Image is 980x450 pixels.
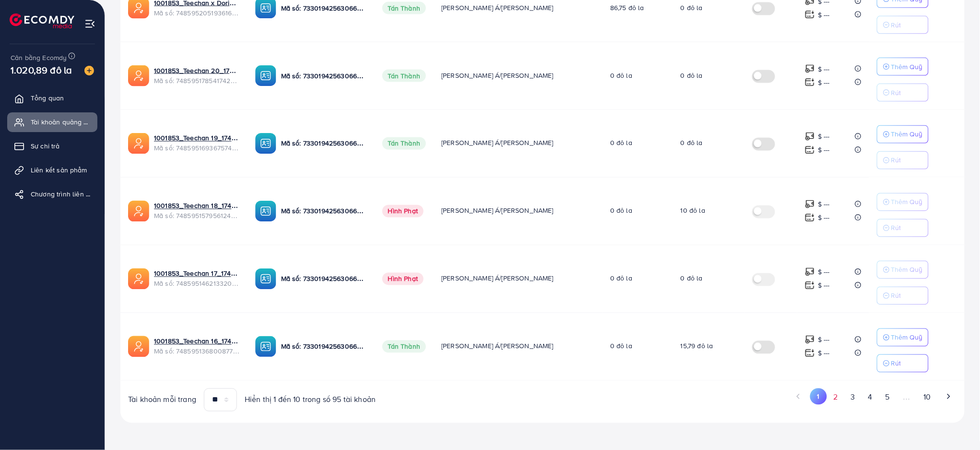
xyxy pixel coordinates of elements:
[281,207,376,216] font: Mã số: 7330194256306601986
[817,392,820,401] font: 1
[805,267,815,277] img: số tiền nạp thêm
[7,112,97,132] a: Tài khoản quảng cáo của tôi
[128,336,149,357] img: ic-ads-acc.e4c84228.svg
[891,265,922,275] font: Thêm Quỹ
[154,66,271,75] font: 1001853_Teechan 20_1742958981927
[388,139,420,148] font: Tán thành
[31,141,60,151] font: Sự chi trả
[154,337,240,346] a: 1001853_Teechan 16_1742958884203
[281,274,376,284] font: Mã số: 7330194256306601986
[818,200,830,209] font: $ ---
[851,392,855,402] font: 3
[877,287,929,305] button: Rút
[388,342,420,352] font: Tán thành
[827,389,844,406] button: Đi đến trang 2
[833,392,838,402] font: 2
[154,211,246,221] font: Mã số: 7485951579561246737
[154,66,240,75] a: 1001853_Teechan 20_1742958981927
[441,138,554,148] font: [PERSON_NAME] Á/[PERSON_NAME]
[891,333,922,342] font: Thêm Quỹ
[154,134,240,153] div: <span class='underline'>1001853_Teechan 19_1742958956193</span></br>7485951693675741201
[891,62,922,72] font: Thêm Quỹ
[891,359,901,368] font: Rút
[610,138,632,148] font: 0 đô la
[255,65,276,86] img: ic-ba-acc.ded83a64.svg
[7,136,97,156] a: Sự chi trả
[128,394,196,405] font: Tài khoản mỗi trang
[281,342,376,352] font: Mã số: 7330194256306601986
[154,8,248,18] font: Mã số: 7485952051936165905
[128,201,149,222] img: ic-ads-acc.e4c84228.svg
[154,76,245,85] font: Mã số: 7485951785417424913
[610,341,632,351] font: 0 đô la
[7,184,97,204] a: Chương trình liên kết
[939,407,973,443] iframe: Trò chuyện
[245,394,376,405] font: Hiển thị 1 đến 10 trong số 95 tài khoản
[818,349,830,358] font: $ ---
[154,269,270,279] font: 1001853_Teechan 17_1742958907248
[154,269,240,279] a: 1001853_Teechan 17_1742958907248
[84,66,94,75] img: hình ảnh
[154,337,240,356] div: <span class='underline'>1001853_Teechan 16_1742958884203</span></br>7485951368008777744
[154,66,240,85] div: <span class='underline'>1001853_Teechan 20_1742958981927</span></br>7485951785417424913
[862,389,879,406] button: Đi đến trang 4
[805,348,815,358] img: số tiền nạp thêm
[917,389,937,406] button: Đi đến trang 10
[891,20,901,30] font: Rút
[891,156,901,165] font: Rút
[805,145,815,155] img: số tiền nạp thêm
[154,201,271,211] font: 1001853_Teechan 18_1742958933953
[818,281,830,291] font: $ ---
[281,71,376,81] font: Mã số: 7330194256306601986
[31,189,95,199] font: Chương trình liên kết
[891,130,922,139] font: Thêm Quỹ
[11,53,67,62] font: Cân bằng Ecomdy
[818,64,830,74] font: $ ---
[154,201,240,211] a: 1001853_Teechan 18_1742958933953
[255,268,276,290] img: ic-ba-acc.ded83a64.svg
[818,132,830,142] font: $ ---
[805,77,815,87] img: số tiền nạp thêm
[681,3,703,12] font: 0 đô la
[940,389,957,405] button: Đi đến trang tiếp theo
[886,392,890,402] font: 5
[84,18,95,29] img: thực đơn
[877,125,929,144] button: Thêm Quỹ
[891,88,901,97] font: Rút
[818,146,830,155] font: $ ---
[805,213,815,223] img: số tiền nạp thêm
[10,13,74,28] img: biểu trưng
[154,134,240,143] a: 1001853_Teechan 19_1742958956193
[681,274,703,283] font: 0 đô la
[877,16,929,34] button: Rút
[441,3,554,12] font: [PERSON_NAME] Á/[PERSON_NAME]
[610,274,632,283] font: 0 đô la
[388,207,418,216] font: Hình phạt
[154,201,240,221] div: <span class='underline'>1001853_Teechan 18_1742958933953</span></br>7485951579561246737
[11,63,72,77] font: 1.020,89 đô la
[891,291,901,301] font: Rút
[441,341,554,351] font: [PERSON_NAME] Á/[PERSON_NAME]
[877,328,929,347] button: Thêm Quỹ
[681,138,703,148] font: 0 đô la
[877,193,929,211] button: Thêm Quỹ
[805,280,815,291] img: số tiền nạp thêm
[388,71,420,81] font: Tán thành
[818,268,830,277] font: $ ---
[610,206,632,216] font: 0 đô la
[877,219,929,237] button: Rút
[877,84,929,102] button: Rút
[7,88,97,108] a: Tổng quan
[154,134,269,143] font: 1001853_Teechan 19_1742958956193
[7,160,97,180] a: Liên kết sản phẩm
[610,71,632,80] font: 0 đô la
[441,274,554,283] font: [PERSON_NAME] Á/[PERSON_NAME]
[818,78,830,87] font: $ ---
[805,199,815,209] img: số tiền nạp thêm
[388,3,420,13] font: Tán thành
[128,268,149,290] img: ic-ads-acc.e4c84228.svg
[255,336,276,357] img: ic-ba-acc.ded83a64.svg
[154,269,240,289] div: <span class='underline'>1001853_Teechan 17_1742958907248</span></br>7485951462133202961
[128,133,149,154] img: ic-ads-acc.e4c84228.svg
